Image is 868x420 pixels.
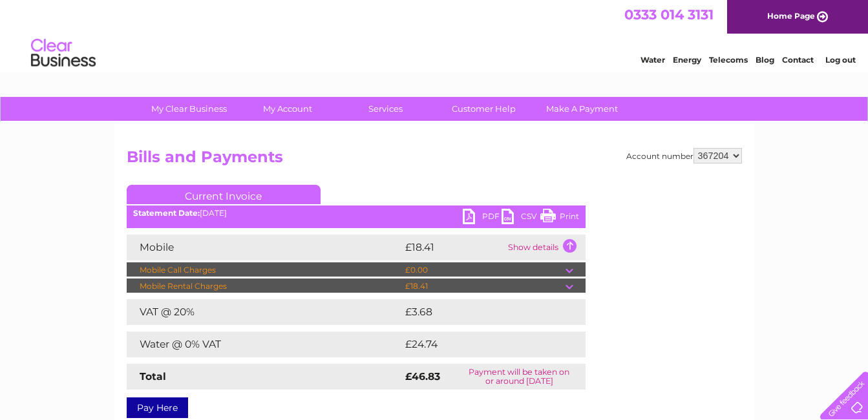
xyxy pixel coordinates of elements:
[129,7,740,63] div: Clear Business is a trading name of Verastar Limited (registered in [GEOGRAPHIC_DATA] No. 3667643...
[133,208,200,218] b: Statement Date:
[756,55,774,65] a: Blog
[332,97,439,121] a: Services
[234,97,341,121] a: My Account
[673,55,701,65] a: Energy
[640,55,665,65] a: Water
[825,55,856,65] a: Log out
[127,331,402,357] td: Water @ 0% VAT
[709,55,748,65] a: Telecoms
[136,97,242,121] a: My Clear Business
[463,209,502,227] a: PDF
[127,185,321,204] a: Current Invoice
[127,235,402,260] td: Mobile
[127,299,402,325] td: VAT @ 20%
[127,209,586,218] div: [DATE]
[626,148,742,163] div: Account number
[402,262,566,278] td: £0.00
[30,34,96,73] img: logo.png
[127,278,402,294] td: Mobile Rental Charges
[505,235,586,260] td: Show details
[140,370,166,383] strong: Total
[624,6,714,23] a: 0333 014 3131
[430,97,537,121] a: Customer Help
[502,209,540,227] a: CSV
[782,55,814,65] a: Contact
[540,209,579,227] a: Print
[529,97,635,121] a: Make A Payment
[127,397,188,418] a: Pay Here
[402,331,559,357] td: £24.74
[402,235,505,260] td: £18.41
[402,278,566,294] td: £18.41
[127,148,742,173] h2: Bills and Payments
[453,364,586,390] td: Payment will be taken on or around [DATE]
[405,370,440,383] strong: £46.83
[402,299,556,325] td: £3.68
[127,262,402,278] td: Mobile Call Charges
